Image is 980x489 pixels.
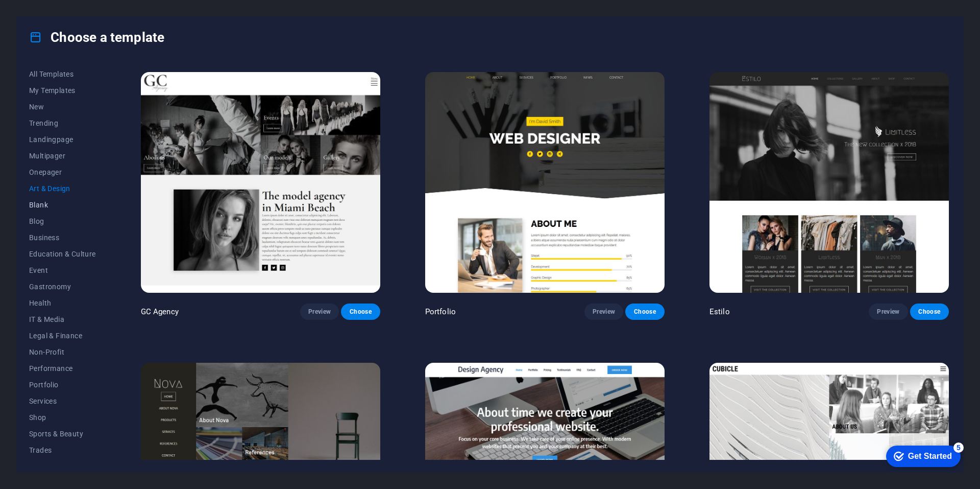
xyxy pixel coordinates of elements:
button: Preview [584,304,623,320]
span: Gastronomy [29,283,96,291]
span: Business [29,234,96,242]
button: Landingpage [29,131,96,148]
span: Choose [918,308,941,316]
span: Preview [877,308,899,316]
span: Sports & Beauty [29,430,96,438]
button: Health [29,295,96,311]
span: Preview [308,308,331,316]
span: Portfolio [29,381,96,389]
span: Preview [593,308,615,316]
span: Choose [349,308,372,316]
span: Blank [29,201,96,209]
p: Estilo [709,307,730,317]
button: IT & Media [29,311,96,328]
button: Choose [910,304,949,320]
button: Legal & Finance [29,328,96,344]
div: Get Started 5 items remaining, 0% complete [8,5,83,27]
button: Trending [29,115,96,131]
span: Services [29,397,96,405]
span: All Templates [29,70,96,78]
span: Onepager [29,168,96,176]
span: Multipager [29,152,96,160]
span: Performance [29,364,96,372]
span: Legal & Finance [29,332,96,340]
h4: Choose a template [29,29,164,45]
button: Non-Profit [29,344,96,360]
span: IT & Media [29,315,96,323]
button: Preview [869,304,908,320]
button: Services [29,393,96,409]
span: Art & Design [29,184,96,193]
button: My Templates [29,82,96,99]
span: Blog [29,217,96,225]
button: Preview [300,304,339,320]
span: Shop [29,413,96,422]
button: All Templates [29,66,96,82]
button: New [29,99,96,115]
img: Portfolio [425,72,665,293]
button: Choose [341,304,380,320]
div: Get Started [30,11,74,20]
button: Multipager [29,148,96,164]
span: Trending [29,119,96,127]
span: Non-Profit [29,348,96,356]
span: Choose [633,308,656,316]
button: Gastronomy [29,278,96,295]
p: GC Agency [141,307,179,317]
button: Sports & Beauty [29,426,96,442]
button: Blank [29,197,96,213]
button: Business [29,229,96,246]
button: Choose [625,304,664,320]
span: Education & Culture [29,250,96,258]
button: Portfolio [29,377,96,393]
span: Trades [29,446,96,454]
button: Event [29,262,96,278]
button: Shop [29,409,96,426]
button: Blog [29,213,96,229]
img: GC Agency [141,72,380,293]
button: Art & Design [29,180,96,197]
span: Landingpage [29,135,96,144]
span: New [29,103,96,111]
img: Estilo [709,72,949,293]
span: Event [29,266,96,274]
span: My Templates [29,86,96,95]
span: Health [29,299,96,307]
button: Education & Culture [29,246,96,262]
button: Performance [29,360,96,377]
button: Travel [29,458,96,475]
p: Portfolio [425,307,456,317]
button: Trades [29,442,96,458]
div: 5 [76,2,86,12]
button: Onepager [29,164,96,180]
